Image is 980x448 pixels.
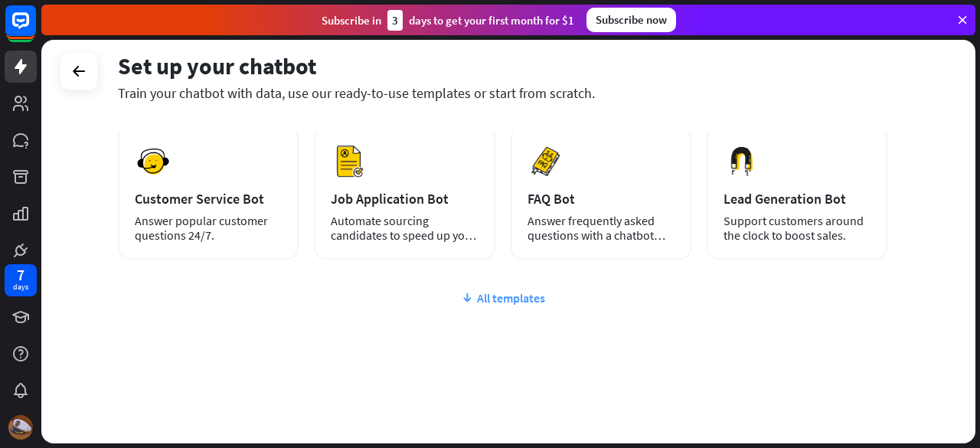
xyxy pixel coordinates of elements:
div: Subscribe now [586,8,676,32]
div: Train your chatbot with data, use our ready-to-use templates or start from scratch. [118,84,887,102]
div: Customer Service Bot [135,190,282,208]
div: Set up your chatbot [118,51,887,80]
button: Open LiveChat chat widget [12,6,58,52]
div: 3 [387,10,403,31]
div: Subscribe in days to get your first month for $1 [322,10,574,31]
div: Automate sourcing candidates to speed up your hiring process. [331,214,478,243]
div: 7 [17,268,24,282]
div: Answer frequently asked questions with a chatbot and save your time. [528,214,675,243]
div: Support customers around the clock to boost sales. [724,214,871,243]
div: FAQ Bot [528,190,675,208]
div: days [13,282,28,293]
div: Job Application Bot [331,190,478,208]
div: Lead Generation Bot [724,190,871,208]
a: 7 days [5,264,37,296]
div: All templates [118,290,887,306]
div: Answer popular customer questions 24/7. [135,214,282,243]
